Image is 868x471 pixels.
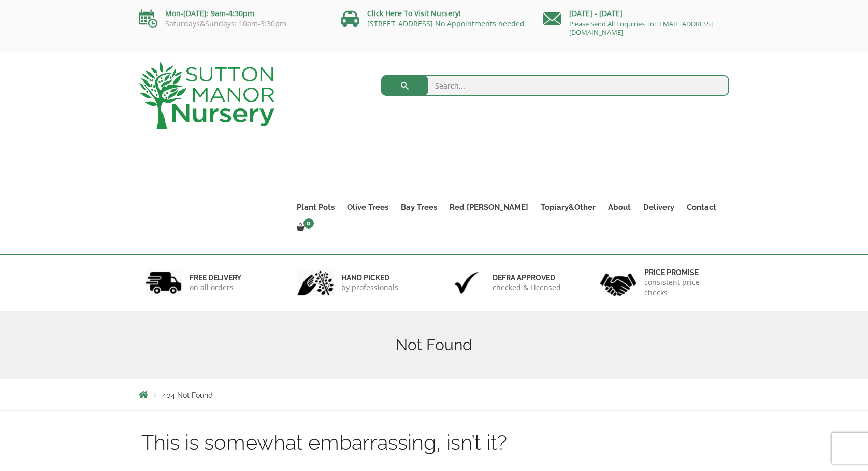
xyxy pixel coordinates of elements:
[367,19,525,28] a: [STREET_ADDRESS] No Appointments needed
[569,19,713,37] a: Please Send All Enquiries To: [EMAIL_ADDRESS][DOMAIN_NAME]
[543,7,729,20] p: [DATE] - [DATE]
[341,282,398,293] p: by professionals
[139,391,729,399] nav: Breadcrumbs
[449,269,485,296] img: 3.jpg
[341,200,395,215] a: Olive Trees
[443,200,534,215] a: Red [PERSON_NAME]
[146,269,182,296] img: 1.jpg
[139,7,325,20] p: Mon-[DATE]: 9am-4:30pm
[162,391,213,399] span: 404 Not Found
[395,200,443,215] a: Bay Trees
[141,432,727,453] h1: This is somewhat embarrassing, isn’t it?
[644,277,723,298] p: consistent price checks
[493,273,561,282] h6: Defra approved
[190,282,241,293] p: on all orders
[534,200,602,215] a: Topiary&Other
[637,200,681,215] a: Delivery
[139,62,274,129] img: logo
[139,336,729,354] h1: Not Found
[291,221,317,235] a: 0
[381,75,730,96] input: Search...
[493,282,561,293] p: checked & Licensed
[190,273,241,282] h6: FREE DELIVERY
[681,200,722,215] a: Contact
[341,273,398,282] h6: hand picked
[367,8,461,18] a: Click Here To Visit Nursery!
[139,20,325,28] p: Saturdays&Sundays: 10am-3:30pm
[297,269,334,296] img: 2.jpg
[602,200,637,215] a: About
[303,218,314,229] span: 0
[600,267,636,298] img: 4.jpg
[291,200,341,215] a: Plant Pots
[644,268,723,277] h6: Price promise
